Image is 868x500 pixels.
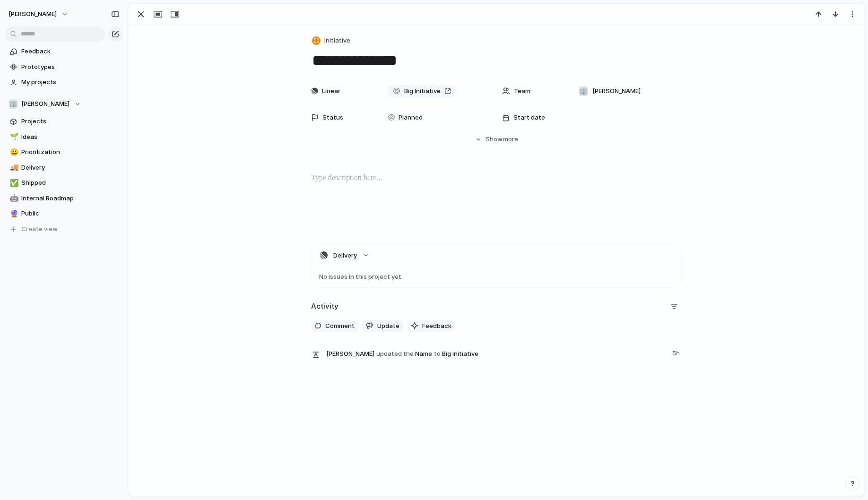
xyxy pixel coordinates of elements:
div: Delivery [312,266,681,287]
button: Initiative [310,34,353,48]
span: Team [514,86,530,96]
span: Show [486,135,503,144]
button: Create view [5,222,123,236]
button: ✅ [9,178,18,188]
button: 😀 [9,147,18,157]
a: Big Initiative [387,85,457,97]
button: 🌱 [9,132,18,142]
span: Prioritization [21,147,120,157]
div: 🤖 [10,193,17,204]
span: [PERSON_NAME] [326,349,374,359]
span: Internal Roadmap [21,194,120,203]
span: [PERSON_NAME] [592,86,641,96]
a: 🔮Public [5,207,123,221]
button: 🏢[PERSON_NAME] [5,97,123,111]
div: 🏢 [579,86,588,96]
span: Public [21,209,120,218]
a: ✅Shipped [5,176,123,190]
span: My projects [21,78,120,87]
span: 5h [672,347,682,358]
div: 🔮 [10,208,17,219]
h2: Activity [311,301,339,312]
span: Planned [399,113,423,122]
button: Comment [311,320,358,332]
div: 🏢 [9,99,18,109]
span: Status [322,113,343,122]
span: more [503,135,518,144]
span: Create view [21,224,58,234]
a: My projects [5,75,123,89]
span: Prototypes [21,62,120,72]
button: 🔮 [9,209,18,218]
a: Feedback [5,44,123,59]
a: 🤖Internal Roadmap [5,191,123,206]
span: [PERSON_NAME] [21,99,69,109]
button: Delivery [312,245,681,266]
button: Showmore [311,131,682,148]
div: 😀 [10,147,17,158]
span: Name Big Initiative [326,347,667,360]
span: Ideas [21,132,120,142]
span: Big Initiative [404,86,441,96]
a: Projects [5,114,123,129]
span: Shipped [21,178,120,188]
span: Start date [513,113,545,122]
a: Prototypes [5,60,123,74]
span: Feedback [422,321,451,331]
a: 😀Prioritization [5,145,123,159]
span: updated the [376,349,414,359]
span: Feedback [21,47,120,56]
span: Update [377,321,399,331]
div: ✅ [10,178,17,189]
div: 🚚 [10,162,17,173]
div: 🌱 [10,131,17,142]
a: 🚚Delivery [5,161,123,175]
span: Linear [322,86,340,96]
span: Initiative [324,36,350,45]
span: Comment [325,321,355,331]
span: Delivery [21,163,120,172]
button: [PERSON_NAME] [4,7,73,22]
button: 🚚 [9,163,18,172]
button: 🤖 [9,194,18,203]
span: to [434,349,441,359]
span: Projects [21,117,120,126]
button: Feedback [407,320,455,332]
div: No issues in this project yet. [312,266,681,287]
button: Update [362,320,403,332]
a: 🌱Ideas [5,130,123,144]
span: [PERSON_NAME] [9,9,57,19]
